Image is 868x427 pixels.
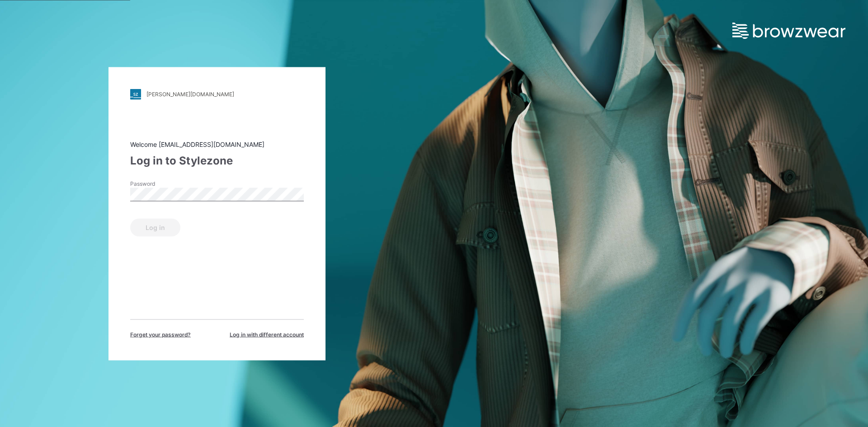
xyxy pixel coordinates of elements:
div: [PERSON_NAME][DOMAIN_NAME] [146,91,234,98]
span: Log in with different account [230,330,304,338]
label: Password [130,179,193,188]
span: Forget your password? [130,330,191,338]
div: Welcome [EMAIL_ADDRESS][DOMAIN_NAME] [130,139,304,149]
div: Log in to Stylezone [130,152,304,169]
img: browzwear-logo.e42bd6dac1945053ebaf764b6aa21510.svg [732,23,845,39]
a: [PERSON_NAME][DOMAIN_NAME] [130,89,304,99]
img: stylezone-logo.562084cfcfab977791bfbf7441f1a819.svg [130,89,141,99]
